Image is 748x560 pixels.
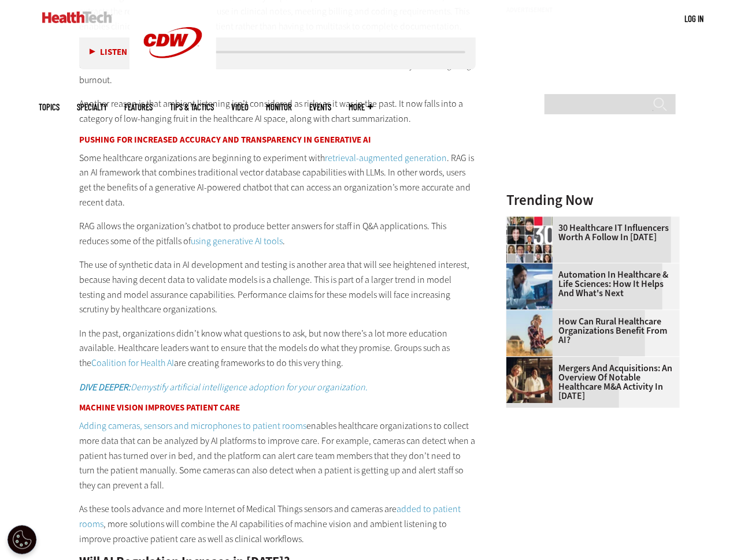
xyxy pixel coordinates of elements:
[91,357,174,369] a: Coalition for Health AI
[231,103,249,111] a: Video
[129,76,216,88] a: CDW
[191,235,283,247] a: using generative AI tools
[79,326,476,371] p: In the past, organizations didn’t know what questions to ask, but now there’s a lot more educatio...
[79,503,461,530] a: added to patient rooms
[309,103,331,111] a: Events
[506,263,553,309] img: medical researchers looks at images on a monitor in a lab
[506,216,558,226] a: collage of influencers
[79,402,240,413] strong: Machine Vision Improves Patient Care
[39,103,60,111] span: Topics
[79,219,476,248] p: RAG allows the organization’s chatbot to produce better answers for staff in Q&A applications. Th...
[266,103,292,111] a: MonITor
[79,257,476,316] p: The use of synthetic data in AI development and testing is another area that will see heightened ...
[42,12,112,23] img: Home
[79,151,476,210] p: Some healthcare organizations are beginning to experiment with . RAG is an AI framework that comb...
[79,502,476,546] p: As these tools advance and more Internet of Medical Things sensors and cameras are , more solutio...
[506,18,680,162] iframe: advertisement
[506,317,673,345] a: How Can Rural Healthcare Organizations Benefit From AI?
[77,103,107,111] span: Specialty
[79,136,476,144] h3: Pushing for Increased Accuracy and Transparency in Generative AI
[506,223,673,242] a: 30 Healthcare IT Influencers Worth a Follow in [DATE]
[79,381,368,393] a: DIVE DEEPER:Demystify artificial intelligence adoption for your organization.
[506,364,673,401] a: Mergers and Acquisitions: An Overview of Notable Healthcare M&A Activity in [DATE]
[506,270,673,298] a: Automation in Healthcare & Life Sciences: How It Helps and What's Next
[506,310,558,319] a: Person in rural setting talking on phone
[349,103,373,111] span: More
[8,525,36,554] button: Open Preferences
[506,263,558,272] a: medical researchers looks at images on a monitor in a lab
[8,525,36,554] div: Cookie Settings
[79,420,306,432] a: Adding cameras, sensors and microphones to patient rooms
[170,103,214,111] a: Tips & Tactics
[79,419,476,492] p: enables healthcare organizations to collect more data that can be analyzed by AI platforms to imp...
[506,357,558,366] a: business leaders shake hands in conference room
[506,216,553,263] img: collage of influencers
[684,13,703,25] div: User menu
[506,193,680,207] h3: Trending Now
[79,381,368,393] em: Demystify artificial intelligence adoption for your organization.
[79,381,131,393] strong: DIVE DEEPER:
[684,13,703,24] a: Log in
[124,103,153,111] a: Features
[506,357,553,403] img: business leaders shake hands in conference room
[325,152,447,164] a: retrieval-augmented generation
[506,310,553,356] img: Person in rural setting talking on phone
